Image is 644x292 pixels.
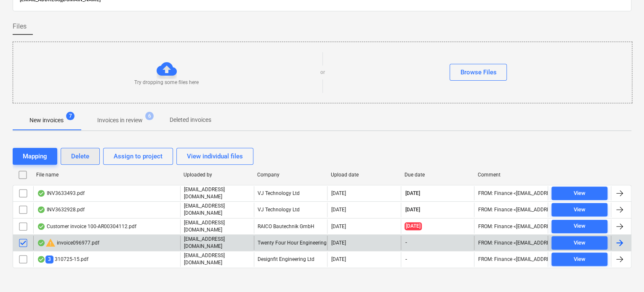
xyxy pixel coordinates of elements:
div: OCR finished [37,256,45,263]
div: Try dropping some files hereorBrowse Files [13,42,632,103]
div: Uploaded by [184,172,250,178]
div: File name [36,172,177,178]
div: INV3632928.pdf [37,206,85,213]
div: Delete [71,151,89,162]
div: VJ Technology Ltd [254,186,327,200]
div: invoice096977.pdf [37,238,99,248]
button: View [551,187,607,200]
p: [EMAIL_ADDRESS][DOMAIN_NAME] [184,236,250,250]
div: OCR finished [37,239,45,246]
div: Designfit Engineering Ltd [254,252,327,266]
span: warning [45,238,56,248]
div: View individual files [187,151,243,162]
p: Deleted invoices [170,116,211,124]
button: View [551,236,607,250]
p: [EMAIL_ADDRESS][DOMAIN_NAME] [184,186,250,200]
div: View [574,255,585,264]
button: View [551,253,607,266]
span: [DATE] [404,206,421,213]
div: Company [257,172,324,178]
button: View individual files [176,148,253,165]
button: Mapping [13,148,57,165]
div: Mapping [23,151,47,162]
div: OCR finished [37,206,45,213]
div: Comment [478,172,545,178]
button: View [551,203,607,216]
div: [DATE] [331,256,346,262]
span: [DATE] [404,222,422,230]
div: View [574,205,585,215]
div: Upload date [330,172,397,178]
span: 6 [145,112,154,120]
div: Due date [404,172,471,178]
div: INV3633493.pdf [37,190,85,197]
p: [EMAIL_ADDRESS][DOMAIN_NAME] [184,252,250,266]
div: 310725-15.pdf [37,255,88,263]
div: [DATE] [331,240,346,246]
span: [DATE] [404,190,421,197]
button: Browse Files [450,64,507,81]
div: Customer invoice 100-AR00304112.pdf [37,223,136,230]
div: RAICO Bautechnik GmbH [254,219,327,234]
div: Assign to project [114,151,162,162]
p: Try dropping some files here [134,79,199,86]
p: [EMAIL_ADDRESS][DOMAIN_NAME] [184,219,250,234]
span: - [404,256,408,263]
span: 7 [66,112,75,120]
div: View [574,189,585,198]
button: Delete [61,148,100,165]
div: OCR finished [37,190,45,197]
div: VJ Technology Ltd [254,203,327,217]
p: New invoices [29,116,64,125]
p: or [320,69,325,76]
p: Invoices in review [97,116,143,125]
div: [DATE] [331,207,346,213]
div: Browse Files [460,67,496,78]
div: [DATE] [331,224,346,229]
button: Assign to project [103,148,173,165]
div: Twenty Four Hour Engineering Ltd [254,236,327,250]
p: [EMAIL_ADDRESS][DOMAIN_NAME] [184,203,250,217]
span: 3 [45,255,53,263]
div: View [574,221,585,231]
button: View [551,220,607,233]
span: Files [13,21,27,32]
div: [DATE] [331,190,346,196]
div: View [574,238,585,248]
span: - [404,239,408,246]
